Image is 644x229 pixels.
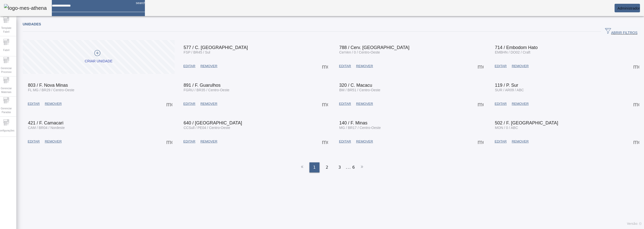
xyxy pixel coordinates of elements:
[165,137,174,146] button: Mais
[346,162,351,172] li: ...
[617,6,640,10] span: Administrador
[495,88,524,92] span: SUR / AR09 / ABC
[339,139,351,144] span: EDITAR
[28,126,65,130] span: CAM / BR04 / Nordeste
[627,222,641,225] span: Versão: ()
[495,126,518,130] span: MON / 0 / ABC
[28,101,40,106] span: EDITAR
[25,137,42,146] button: EDITAR
[495,83,518,88] span: 119 / P. Sur
[337,62,354,71] button: EDITAR
[184,50,210,54] span: FSP / BR45 / Sul
[605,28,637,35] span: ABRIR FILTROS
[184,126,230,130] span: CCSull / PE04 / Centro-Oeste
[353,62,375,71] button: REMOVER
[28,120,63,125] span: 421 / F. Camacari
[509,99,531,108] button: REMOVER
[181,137,198,146] button: EDITAR
[337,99,354,108] button: EDITAR
[183,139,195,144] span: EDITAR
[183,64,195,69] span: EDITAR
[476,99,485,108] button: Mais
[198,137,220,146] button: REMOVER
[339,64,351,69] span: EDITAR
[632,99,641,108] button: Mais
[512,64,529,69] span: REMOVER
[339,45,410,50] span: 788 / Cerv. [GEOGRAPHIC_DATA]
[45,101,62,106] span: REMOVER
[339,120,368,125] span: 140 / F. Minas
[198,62,220,71] button: REMOVER
[337,137,354,146] button: EDITAR
[356,64,373,69] span: REMOVER
[28,83,68,88] span: 803 / F. Nova Minas
[601,27,641,36] button: ABRIR FILTROS
[512,139,529,144] span: REMOVER
[356,139,373,144] span: REMOVER
[476,137,485,146] button: Mais
[492,137,509,146] button: EDITAR
[23,22,41,26] span: Unidades
[509,62,531,71] button: REMOVER
[200,101,217,106] span: REMOVER
[495,45,538,50] span: 714 / Embodom Hato
[4,4,47,12] img: logo-mes-athena
[184,45,248,50] span: 577 / C. [GEOGRAPHIC_DATA]
[495,101,507,106] span: EDITAR
[632,137,641,146] button: Mais
[184,88,229,92] span: FGRU / BR35 / Centro-Oeste
[181,62,198,71] button: EDITAR
[476,62,485,71] button: Mais
[338,164,341,170] span: 3
[356,101,373,106] span: REMOVER
[2,47,11,54] span: Fabril
[353,137,375,146] button: REMOVER
[509,137,531,146] button: REMOVER
[184,83,221,88] span: 891 / F. Guarulhos
[495,50,530,54] span: EMBHN / DO02 / Craft
[200,139,217,144] span: REMOVER
[181,99,198,108] button: EDITAR
[320,99,330,108] button: Mais
[85,59,112,64] div: Criar unidade
[339,83,372,88] span: 320 / C. Macacu
[352,162,355,172] li: 6
[320,137,330,146] button: Mais
[28,88,74,92] span: FL MG / BR29 / Centro-Oeste
[339,50,380,54] span: CerVen / 0 / Centro-Oeste
[28,139,40,144] span: EDITAR
[165,99,174,108] button: Mais
[320,62,330,71] button: Mais
[353,99,375,108] button: REMOVER
[23,40,175,74] button: Criar unidade
[42,99,64,108] button: REMOVER
[492,62,509,71] button: EDITAR
[495,120,558,125] span: 502 / F. [GEOGRAPHIC_DATA]
[495,139,507,144] span: EDITAR
[326,164,328,170] span: 2
[25,99,42,108] button: EDITAR
[495,64,507,69] span: EDITAR
[198,99,220,108] button: REMOVER
[42,137,64,146] button: REMOVER
[492,99,509,108] button: EDITAR
[183,101,195,106] span: EDITAR
[339,88,380,92] span: BM / BR51 / Centro-Oeste
[512,101,529,106] span: REMOVER
[45,139,62,144] span: REMOVER
[200,64,217,69] span: REMOVER
[339,101,351,106] span: EDITAR
[339,126,381,130] span: MG / BR17 / Centro-Oeste
[184,120,242,125] span: 640 / [GEOGRAPHIC_DATA]
[632,62,641,71] button: Mais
